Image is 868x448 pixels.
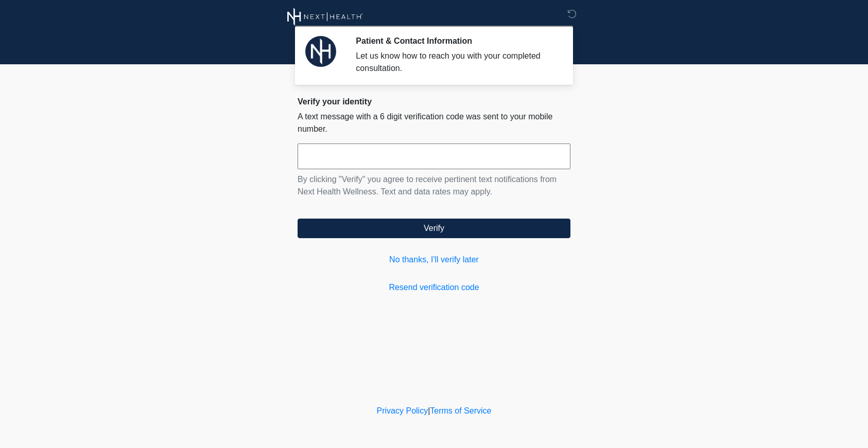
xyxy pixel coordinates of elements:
img: Agent Avatar [305,36,336,67]
button: Verify [298,219,570,238]
a: Terms of Service [430,406,491,415]
a: Privacy Policy [377,406,428,415]
p: A text message with a 6 digit verification code was sent to your mobile number. [298,111,570,135]
p: By clicking "Verify" you agree to receive pertinent text notifications from Next Health Wellness.... [298,173,570,198]
img: Next Health Wellness Logo [287,8,363,26]
h2: Patient & Contact Information [356,36,555,46]
a: No thanks, I'll verify later [298,254,570,266]
div: Let us know how to reach you with your completed consultation. [356,50,555,75]
a: Resend verification code [298,281,570,294]
a: | [428,406,430,415]
h2: Verify your identity [298,97,570,106]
